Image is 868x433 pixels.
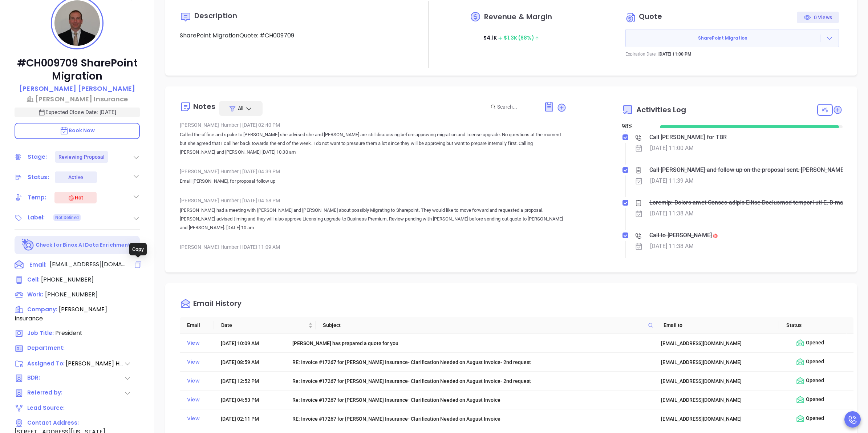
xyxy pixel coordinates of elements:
a: [PERSON_NAME] [PERSON_NAME] [19,84,135,94]
span: Assigned To: [27,360,65,368]
span: $ 1.3K (68%) [498,34,539,41]
div: Copy [129,243,147,255]
span: Contact Address: [27,419,79,426]
p: Check for Binox AI Data Enrichment [36,241,130,249]
div: View [187,414,210,424]
div: View [187,376,210,386]
span: | [240,244,241,250]
span: Subject [323,321,645,329]
div: [EMAIL_ADDRESS][DOMAIN_NAME] [661,358,786,366]
div: RE: Invoice #17267 for [PERSON_NAME] Insurance- Clarification Needed on August Invoice- 2nd request [292,358,651,366]
th: Date [214,317,316,334]
div: Loremip: Dolors amet Consec adipis Elitse Doeiusmod tempori utl E. D magn'a en, adm veni qu nost ... [649,197,844,208]
div: [DATE] 08:59 AM [221,358,282,366]
span: Quote [639,11,662,21]
div: 98 % [622,122,651,131]
div: [EMAIL_ADDRESS][DOMAIN_NAME] [661,377,786,385]
span: Activities Log [636,106,686,113]
div: Re: Invoice #17267 for [PERSON_NAME] Insurance- Clarification Needed on August Invoice- 2nd request [292,377,651,385]
div: Temp: [28,192,46,203]
div: [DATE] 04:53 PM [221,396,282,404]
div: [PERSON_NAME] Humber [DATE] 04:58 PM [180,195,566,206]
div: [DATE] 11:00 AM [650,143,694,154]
p: #CH009709 SharePoint Migration [15,57,140,83]
div: View [187,338,210,348]
div: Call to [PERSON_NAME] [649,230,712,241]
img: profile-user [54,0,100,46]
span: | [240,122,241,128]
span: Date [221,321,307,329]
span: Department: [27,344,65,352]
img: Ai-Enrich-DaqCidB-.svg [22,239,35,251]
div: Reviewing Proposal [58,151,105,163]
div: Hot [68,193,83,202]
span: Company: [27,305,57,313]
th: Email [180,317,214,334]
div: [DATE] 10:09 AM [221,339,282,347]
a: [PERSON_NAME] Insurance [15,94,140,104]
div: [PERSON_NAME] Humber [DATE] 04:39 PM [180,166,566,177]
span: Referred by: [27,389,65,398]
span: Email: [29,260,46,270]
div: Label: [28,212,45,223]
p: $ 4.1K [483,31,539,44]
button: SharePoint Migration [625,29,839,47]
div: Notes [193,103,215,110]
span: SharePoint Migration [626,35,820,41]
div: Re: Invoice #17267 for [PERSON_NAME] Insurance- Clarification Needed on August Invoice [292,396,651,404]
span: [PHONE_NUMBER] [41,275,94,284]
span: [PERSON_NAME] Humber [66,359,124,368]
div: View [187,357,210,367]
span: Cell : [27,276,40,283]
p: Email [PERSON_NAME], for proposal follow up [180,177,566,186]
span: [PERSON_NAME] Insurance [15,305,107,323]
p: Expiration Date: [625,51,657,57]
div: [PERSON_NAME] Humber [DATE] 02:40 PM [180,120,566,130]
div: Active [68,171,83,183]
span: | [240,169,241,174]
span: Lead Source: [27,404,65,412]
div: [EMAIL_ADDRESS][DOMAIN_NAME] [661,396,786,404]
div: Opened [796,395,851,404]
div: [PERSON_NAME] Humber [DATE] 11:09 AM [180,242,566,252]
div: [DATE] 11:38 AM [650,208,694,219]
div: RE: Invoice #17267 for [PERSON_NAME] Insurance- Clarification Needed on August Invoice [292,415,651,423]
div: [PERSON_NAME] has prepared a quote for you [292,339,651,347]
div: Call [PERSON_NAME] for TBR [649,132,727,143]
div: 0 Views [804,12,832,23]
p: SharePoint MigrationQuote: #CH009709 [180,31,401,40]
div: [EMAIL_ADDRESS][DOMAIN_NAME] [661,339,786,347]
input: Search... [497,103,536,111]
div: Opened [796,357,851,367]
div: [DATE] 11:38 AM [650,241,694,252]
p: Expected Close Date: [DATE] [15,108,140,117]
span: Revenue & Margin [484,13,552,20]
p: [PERSON_NAME] had a meeting with [PERSON_NAME] and [PERSON_NAME] about possibly Migrating to Shar... [180,206,566,232]
p: Called the office and spoke to [PERSON_NAME] she advised she and [PERSON_NAME] are still discussi... [180,130,566,157]
span: Description [194,11,237,21]
span: Job Title: [27,329,54,337]
div: Email History [193,300,242,309]
p: [DATE] 11:00 PM [658,51,691,57]
span: All [238,105,243,112]
th: Email to [656,317,779,334]
div: Status: [28,172,49,183]
span: Book Now [60,127,95,134]
span: | [240,198,241,203]
th: Status [779,317,847,334]
div: Call [PERSON_NAME] and follow up on the proposal sent. [PERSON_NAME] needs an explanation.&nbsp; [649,165,844,175]
div: Opened [796,339,851,348]
span: President [55,329,82,337]
div: [DATE] 02:11 PM [221,415,282,423]
div: View [187,395,210,405]
div: Stage: [28,151,47,162]
div: [EMAIL_ADDRESS][DOMAIN_NAME] [661,415,786,423]
span: [PHONE_NUMBER] [45,290,98,299]
div: [DATE] 11:39 AM [650,175,694,186]
span: BDR: [27,374,65,383]
img: Circle dollar [625,12,637,23]
div: [DATE] 12:52 PM [221,377,282,385]
div: Opened [796,376,851,385]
